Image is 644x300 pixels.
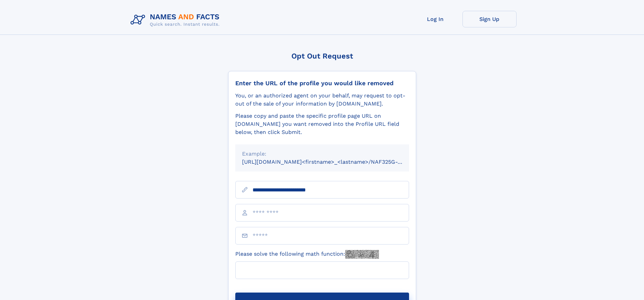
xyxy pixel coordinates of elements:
img: Logo Names and Facts [128,11,225,29]
a: Log In [408,11,462,27]
div: Example: [242,150,402,158]
div: Please copy and paste the specific profile page URL on [DOMAIN_NAME] you want removed into the Pr... [235,112,409,136]
label: Please solve the following math function: [235,250,379,259]
div: Opt Out Request [228,52,416,60]
div: You, or an authorized agent on your behalf, may request to opt-out of the sale of your informatio... [235,92,409,108]
small: [URL][DOMAIN_NAME]<firstname>_<lastname>/NAF325G-xxxxxxxx [242,159,422,165]
a: Sign Up [462,11,517,27]
div: Enter the URL of the profile you would like removed [235,79,409,87]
